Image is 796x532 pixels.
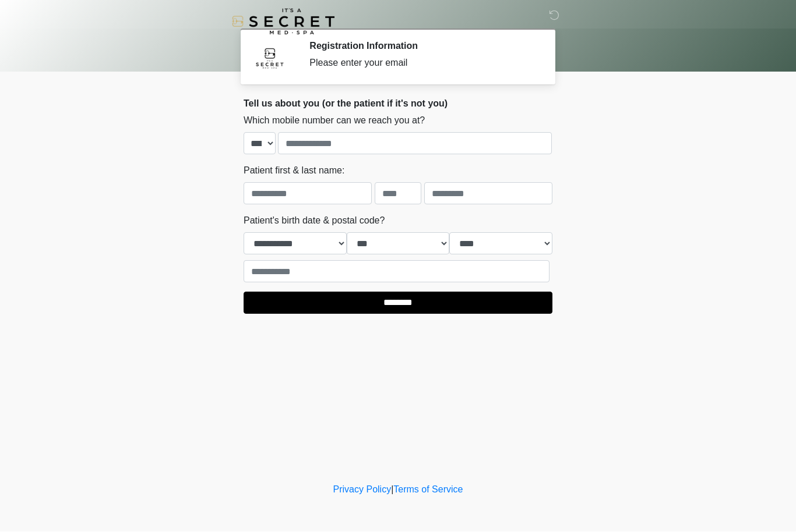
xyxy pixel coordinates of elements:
[244,114,425,128] label: Which mobile number can we reach you at?
[391,485,393,495] a: |
[252,41,287,76] img: Agent Avatar
[244,164,344,178] label: Patient first & last name:
[393,485,463,495] a: Terms of Service
[309,41,535,52] h2: Registration Information
[232,9,334,35] img: It's A Secret Med Spa Logo
[244,98,552,109] h2: Tell us about you (or the patient if it's not you)
[333,485,392,495] a: Privacy Policy
[244,214,385,228] label: Patient's birth date & postal code?
[309,56,535,70] div: Please enter your email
